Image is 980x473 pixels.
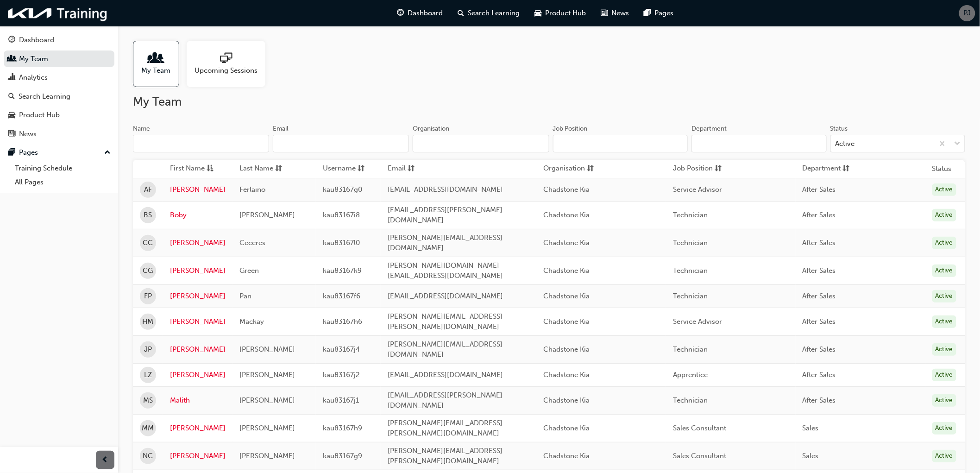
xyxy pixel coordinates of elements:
[144,210,152,221] span: BS
[323,424,362,432] span: kau83167h9
[388,447,503,466] span: [PERSON_NAME][EMAIL_ADDRESS][PERSON_NAME][DOMAIN_NAME]
[239,163,273,175] span: Last Name
[144,370,152,380] span: LZ
[458,7,464,19] span: search-icon
[4,88,114,105] a: Search Learning
[803,317,836,326] span: After Sales
[170,344,226,355] a: [PERSON_NAME]
[143,451,153,461] span: NC
[4,50,114,68] a: My Team
[803,211,836,219] span: After Sales
[220,52,232,65] span: sessionType_ONLINE_URL-icon
[323,239,360,247] span: kau83167l0
[803,371,836,379] span: After Sales
[553,124,588,133] div: Job Position
[8,36,15,44] span: guage-icon
[239,424,295,432] span: [PERSON_NAME]
[8,55,15,63] span: people-icon
[932,450,956,462] div: Active
[408,8,443,19] span: Dashboard
[170,210,226,221] a: Boby
[323,345,360,353] span: kau83167j4
[636,4,681,23] a: pages-iconPages
[4,144,114,161] button: Pages
[388,371,503,379] span: [EMAIL_ADDRESS][DOMAIN_NAME]
[543,266,590,275] span: Chadstone Kia
[8,111,15,120] span: car-icon
[323,371,360,379] span: kau83167j2
[4,126,114,143] a: News
[587,163,594,175] span: sorting-icon
[170,316,226,327] a: [PERSON_NAME]
[358,163,364,175] span: sorting-icon
[654,8,673,19] span: Pages
[673,163,724,175] button: Job Positionsorting-icon
[673,424,726,432] span: Sales Consultant
[803,239,836,247] span: After Sales
[803,345,836,353] span: After Sales
[323,266,362,275] span: kau83167k9
[388,340,503,359] span: [PERSON_NAME][EMAIL_ADDRESS][DOMAIN_NAME]
[142,423,154,434] span: MM
[133,124,150,133] div: Name
[593,4,636,23] a: news-iconNews
[170,163,205,175] span: First Name
[932,394,956,407] div: Active
[450,4,527,23] a: search-iconSearch Learning
[691,135,827,152] input: Department
[932,369,956,381] div: Active
[170,238,226,248] a: [PERSON_NAME]
[19,72,48,83] div: Analytics
[543,292,590,300] span: Chadstone Kia
[468,8,520,19] span: Search Learning
[543,163,585,175] span: Organisation
[170,163,221,175] button: First Nameasc-icon
[102,454,109,466] span: prev-icon
[611,8,629,19] span: News
[553,135,688,152] input: Job Position
[955,138,961,150] span: down-icon
[397,7,404,19] span: guage-icon
[803,424,819,432] span: Sales
[803,396,836,404] span: After Sales
[4,32,114,49] a: Dashboard
[388,163,439,175] button: Emailsorting-icon
[170,265,226,276] a: [PERSON_NAME]
[959,5,975,21] button: PJ
[323,211,360,219] span: kau83167i8
[534,7,541,19] span: car-icon
[932,422,956,435] div: Active
[932,237,956,249] div: Active
[803,292,836,300] span: After Sales
[836,139,855,149] div: Active
[239,396,295,404] span: [PERSON_NAME]
[691,124,727,133] div: Department
[673,163,713,175] span: Job Position
[543,163,594,175] button: Organisationsorting-icon
[543,424,590,432] span: Chadstone Kia
[932,183,956,196] div: Active
[601,7,608,19] span: news-icon
[673,396,708,404] span: Technician
[673,452,726,460] span: Sales Consultant
[187,41,273,87] a: Upcoming Sessions
[8,74,15,82] span: chart-icon
[143,238,153,248] span: CC
[543,317,590,326] span: Chadstone Kia
[143,395,153,406] span: MS
[239,317,264,326] span: Mackay
[4,30,114,144] button: DashboardMy TeamAnalyticsSearch LearningProduct HubNews
[323,163,356,175] span: Username
[673,292,708,300] span: Technician
[143,265,153,276] span: CG
[408,163,415,175] span: sorting-icon
[144,184,152,195] span: AF
[273,135,409,152] input: Email
[543,345,590,353] span: Chadstone Kia
[104,147,111,159] span: up-icon
[239,371,295,379] span: [PERSON_NAME]
[388,163,406,175] span: Email
[388,233,503,252] span: [PERSON_NAME][EMAIL_ADDRESS][DOMAIN_NAME]
[388,312,503,331] span: [PERSON_NAME][EMAIL_ADDRESS][PERSON_NAME][DOMAIN_NAME]
[830,124,848,133] div: Status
